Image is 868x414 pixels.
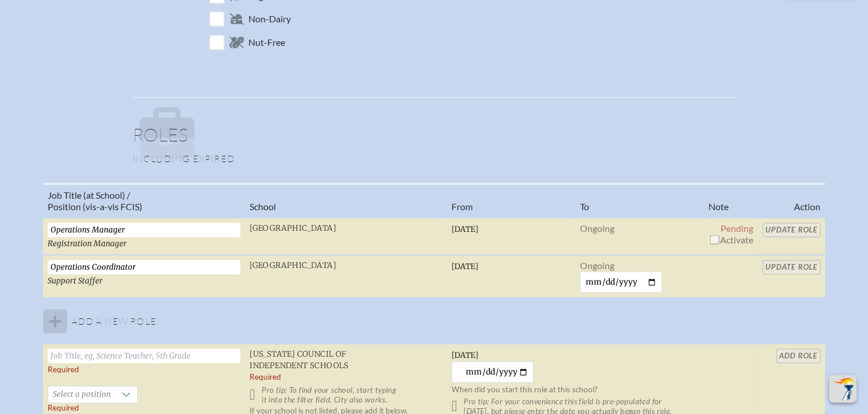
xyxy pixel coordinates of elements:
[704,184,758,218] th: Note
[48,276,103,286] span: Support Staffer
[250,223,336,233] span: [GEOGRAPHIC_DATA]
[250,261,336,270] span: [GEOGRAPHIC_DATA]
[48,260,240,274] input: Eg, Science Teacher, 5th Grade
[250,385,442,405] p: Pro tip: To find your school, start typing it into the filter field. City also works.
[447,184,575,218] th: From
[48,349,240,363] input: Job Title, eg, Science Teacher, 5th Grade
[48,387,115,403] span: Select a position
[451,350,478,360] span: [DATE]
[248,13,291,25] span: Non-Dairy
[48,223,240,237] input: Eg, Science Teacher, 5th Grade
[48,365,79,374] label: Required
[48,239,127,249] span: Registration Manager
[451,262,478,271] span: [DATE]
[575,184,704,218] th: To
[709,234,753,245] span: Activate
[248,37,285,48] span: Nut-Free
[829,375,857,403] button: Scroll Top
[133,125,736,153] h1: Roles
[758,184,825,218] th: Action
[451,224,478,234] span: [DATE]
[250,372,281,382] label: Required
[43,184,245,218] th: Job Title (at School) / Position (vis-a-vis FCIS)
[48,403,79,412] span: Required
[580,260,614,271] span: Ongoing
[831,377,854,400] img: To the top
[580,223,614,234] span: Ongoing
[721,223,753,234] span: Pending
[250,349,349,370] span: [US_STATE] Council of Independent Schools
[451,385,699,395] p: When did you start this role at this school?
[245,184,447,218] th: School
[133,153,736,164] p: Including expired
